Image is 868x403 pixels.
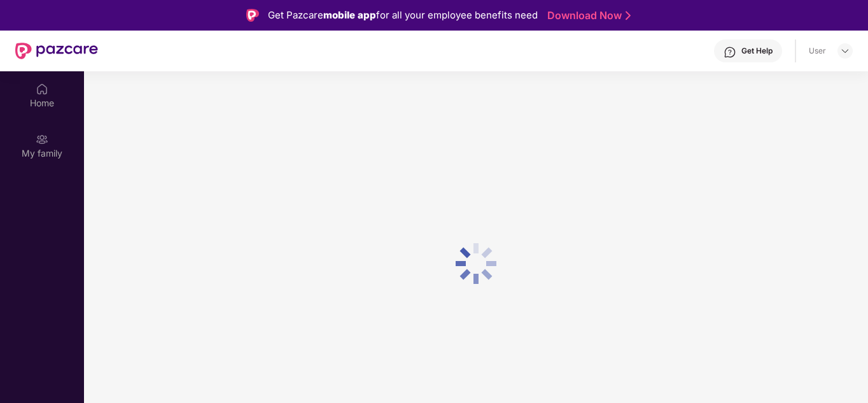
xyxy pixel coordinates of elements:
img: svg+xml;base64,PHN2ZyBpZD0iSG9tZSIgeG1sbnM9Imh0dHA6Ly93d3cudzMub3JnLzIwMDAvc3ZnIiB3aWR0aD0iMjAiIG... [36,83,48,95]
div: Get Pazcare for all your employee benefits need [268,8,538,23]
a: Download Now [547,9,627,22]
img: Stroke [626,9,631,22]
img: svg+xml;base64,PHN2ZyBpZD0iRHJvcGRvd24tMzJ4MzIiIHhtbG5zPSJodHRwOi8vd3d3LnczLm9yZy8yMDAwL3N2ZyIgd2... [840,46,850,56]
div: Get Help [741,46,773,56]
div: User [809,46,826,56]
img: svg+xml;base64,PHN2ZyB3aWR0aD0iMjAiIGhlaWdodD0iMjAiIHZpZXdCb3g9IjAgMCAyMCAyMCIgZmlsbD0ibm9uZSIgeG... [36,133,48,146]
img: svg+xml;base64,PHN2ZyBpZD0iSGVscC0zMngzMiIgeG1sbnM9Imh0dHA6Ly93d3cudzMub3JnLzIwMDAvc3ZnIiB3aWR0aD... [724,46,736,59]
img: Logo [246,9,259,22]
strong: mobile app [323,9,376,21]
img: New Pazcare Logo [15,43,98,59]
